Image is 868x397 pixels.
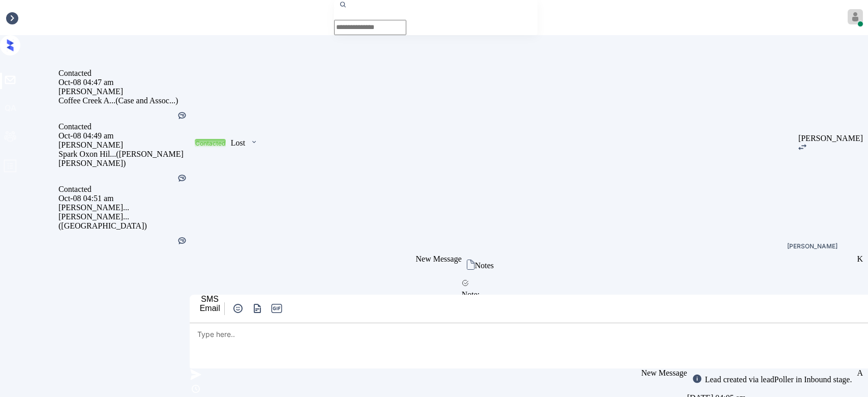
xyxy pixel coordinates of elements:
[58,194,190,203] div: Oct-08 04:51 am
[58,212,190,231] div: [PERSON_NAME]... ([GEOGRAPHIC_DATA])
[5,13,24,22] div: Inbox
[232,302,244,315] img: icon-zuma
[58,69,190,78] div: Contacted
[251,302,264,315] img: icon-zuma
[798,144,806,150] img: icon-zuma
[195,139,225,147] div: Contacted
[58,78,190,87] div: Oct-08 04:47 am
[58,185,190,194] div: Contacted
[58,131,190,140] div: Oct-08 04:49 am
[848,9,863,24] img: avatar
[177,110,187,121] img: Kelsey was silent
[467,260,475,270] img: icon-zuma
[231,138,245,148] div: Lost
[857,254,863,264] div: K
[177,110,187,122] div: Kelsey was silent
[787,243,837,249] div: [PERSON_NAME]
[475,261,494,270] div: Notes
[58,96,190,105] div: Coffee Creek A... (Case and Assoc...)
[177,173,187,185] div: Kelsey was silent
[190,368,202,381] img: icon-zuma
[200,295,220,304] div: SMS
[798,134,863,143] div: [PERSON_NAME]
[462,279,469,287] img: icon-zuma
[416,254,462,263] span: New Message
[58,150,190,168] div: Spark Oxon Hil... ([PERSON_NAME] [PERSON_NAME])
[462,290,857,299] div: Note:
[177,236,187,247] div: Kelsey was silent
[58,122,190,131] div: Contacted
[190,383,202,395] img: icon-zuma
[58,87,190,96] div: [PERSON_NAME]
[58,140,190,150] div: [PERSON_NAME]
[200,304,220,313] div: Email
[3,159,17,177] span: profile
[177,236,187,246] img: Kelsey was silent
[58,203,190,212] div: [PERSON_NAME]...
[250,137,258,147] img: icon-zuma
[177,173,187,183] img: Kelsey was silent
